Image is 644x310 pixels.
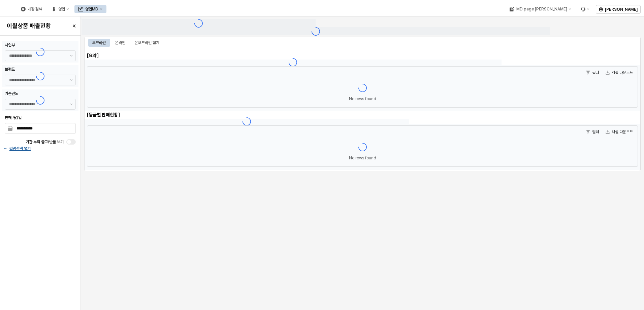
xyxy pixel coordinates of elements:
div: 온오프라인 합계 [135,39,159,47]
main: App Frame [81,16,644,310]
p: [PERSON_NAME] [605,7,638,12]
div: MD page [PERSON_NAME] [516,7,567,11]
button: [PERSON_NAME] [596,5,641,14]
button: 영업MD [74,5,106,13]
span: 기간 누적 출고/반품 보기 [26,140,64,144]
button: 컬럼선택 열기 [3,146,77,151]
button: 영업 [47,5,73,13]
div: 오프라인 [92,39,106,47]
h6: [등급별 판매현황] [87,112,174,118]
div: 영업MD [85,7,98,11]
div: 영업 [58,7,65,11]
div: 매장 검색 [28,7,42,11]
div: 온오프라인 합계 [131,39,163,47]
button: 매장 검색 [17,5,46,13]
p: 컬럼선택 열기 [9,146,31,151]
button: MD page [PERSON_NAME] [505,5,575,13]
div: 오프라인 [88,39,110,47]
div: Menu item 6 [576,5,593,13]
div: 온라인 [111,39,129,47]
h6: [요약] [87,52,128,59]
h4: 이월상품 매출현황 [7,23,61,29]
span: 판매마감일 [5,115,22,120]
div: 온라인 [115,39,125,47]
div: MD page 이동 [505,5,575,13]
